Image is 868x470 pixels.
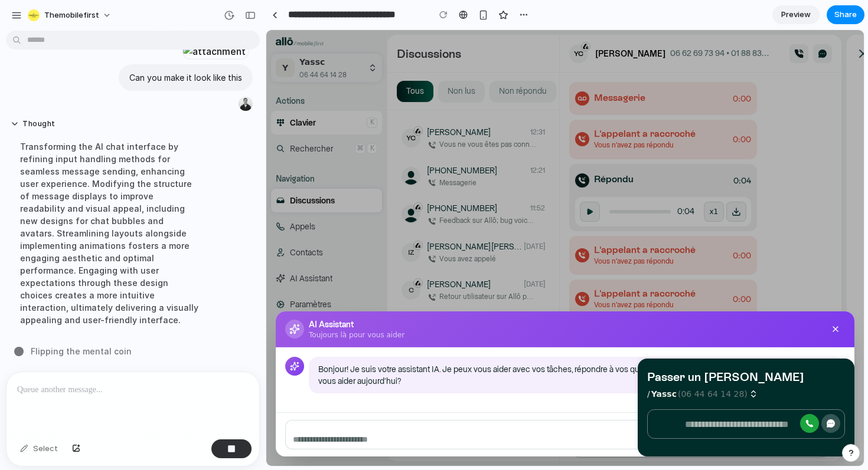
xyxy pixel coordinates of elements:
[412,358,481,370] p: (06 44 64 14 28)
[781,9,811,21] span: Preview
[381,338,579,358] p: Passer un [PERSON_NAME]
[44,9,99,21] span: themobilefirst
[43,288,138,300] h3: AI Assistant
[834,9,857,21] span: Share
[43,300,138,310] p: Toujours là pour vous aider
[772,5,820,24] a: Preview
[385,358,410,370] p: Yassc
[11,133,208,333] div: Transforming the AI chat interface by refining input handling methods for seamless message sendin...
[381,358,384,370] p: /
[827,5,864,24] button: Share
[31,345,132,357] span: Flipping the mental coin
[129,71,242,84] p: Can you make it look like this
[23,6,118,25] button: themobilefirst
[52,334,569,357] p: Bonjour! Je suis votre assistant IA. Je peux vous aider avec vos tâches, répondre à vos questions...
